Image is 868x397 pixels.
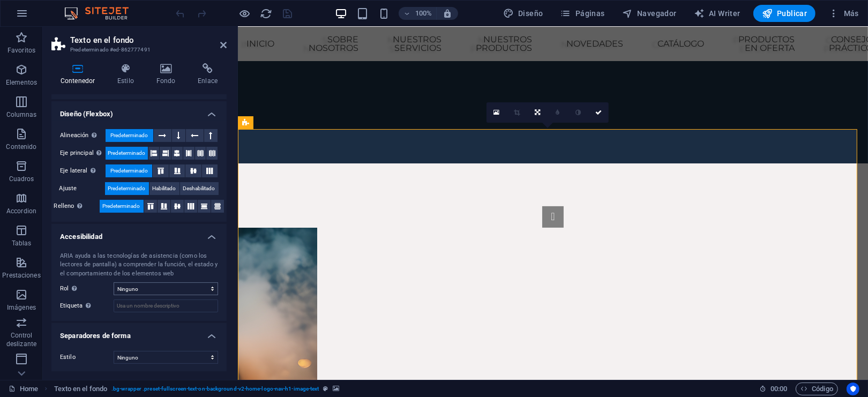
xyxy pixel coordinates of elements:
[70,35,227,45] h2: Texto en el fondo
[51,63,108,86] h4: Contenedor
[847,383,859,395] button: Usercentrics
[108,147,145,160] span: Predeterminado
[6,78,37,87] p: Elementos
[560,8,605,19] span: Páginas
[54,200,100,213] label: Relleno
[753,5,816,22] button: Publicar
[778,385,780,393] span: :
[2,271,40,280] p: Prestaciones
[111,383,319,395] span: . bg-wrapper .preset-fullscreen-text-on-background-v2-home-logo-nav-h1-image-text
[770,383,787,395] span: 00 00
[6,143,36,151] p: Contenido
[260,8,273,20] i: Volver a cargar página
[60,252,218,279] div: ARIA ayuda a las tecnologías de asistencia (como los lectores de pantalla) a comprender la funció...
[548,102,568,123] a: Desenfoque
[762,8,807,19] span: Publicar
[800,383,833,395] span: Código
[503,8,543,19] span: Diseño
[6,110,37,119] p: Columnas
[12,239,32,248] p: Tablas
[9,383,38,395] a: Haz clic para cancelar la selección y doble clic para abrir páginas
[147,63,189,86] h4: Fondo
[333,386,339,392] i: Este elemento contiene un fondo
[618,5,681,22] button: Navegador
[60,164,106,177] label: Eje lateral
[759,383,788,395] h6: Tiempo de la sesión
[60,129,106,142] label: Alineación
[60,282,80,295] span: Rol
[694,8,740,19] span: AI Writer
[59,182,105,195] label: Ajuste
[499,5,548,22] div: Diseño (Ctrl+Alt+Y)
[103,200,140,213] span: Predeterminado
[7,303,36,312] p: Imágenes
[796,383,838,395] button: Código
[568,102,588,123] a: Escala de grises
[180,182,219,195] button: Deshabilitado
[690,5,745,22] button: AI Writer
[54,383,108,395] span: Haz clic para seleccionar y doble clic para editar
[9,175,34,183] p: Cuadros
[108,63,147,86] h4: Estilo
[60,354,76,361] span: Estilo
[54,383,339,395] nav: breadcrumb
[105,182,149,195] button: Predeterminado
[183,182,215,195] span: Deshabilitado
[556,5,609,22] button: Páginas
[51,101,227,121] h4: Diseño (Flexbox)
[106,164,152,177] button: Predeterminado
[189,63,227,86] h4: Enlace
[399,7,437,20] button: 100%
[527,102,548,123] a: Cambiar orientación
[51,323,227,342] h4: Separadores de forma
[100,200,144,213] button: Predeterminado
[622,8,677,19] span: Navegador
[487,102,507,123] a: Selecciona archivos del administrador de archivos, de la galería de fotos o carga archivo(s)
[415,7,432,20] h6: 100%
[106,129,153,142] button: Predeterminado
[507,102,527,123] a: Modo de recorte
[70,45,205,55] h3: Predeterminado #ed-862777491
[108,182,146,195] span: Predeterminado
[324,386,328,392] i: Este elemento es un preajuste personalizable
[6,207,36,215] p: Accordion
[51,224,227,243] h4: Accesibilidad
[238,7,251,20] button: Haz clic para salir del modo de previsualización y seguir editando
[60,299,114,312] label: Etiqueta
[111,129,148,142] span: Predeterminado
[828,8,859,19] span: Más
[153,182,176,195] span: Habilitado
[588,102,609,123] a: Confirmar ( Ctrl ⏎ )
[8,46,35,55] p: Favoritos
[62,7,142,20] img: Editor Logo
[260,7,273,20] button: reload
[824,5,863,22] button: Más
[114,299,218,312] input: Usa un nombre descriptivo
[499,5,548,22] button: Diseño
[149,182,179,195] button: Habilitado
[106,147,148,160] button: Predeterminado
[60,147,106,160] label: Eje principal
[110,164,148,177] span: Predeterminado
